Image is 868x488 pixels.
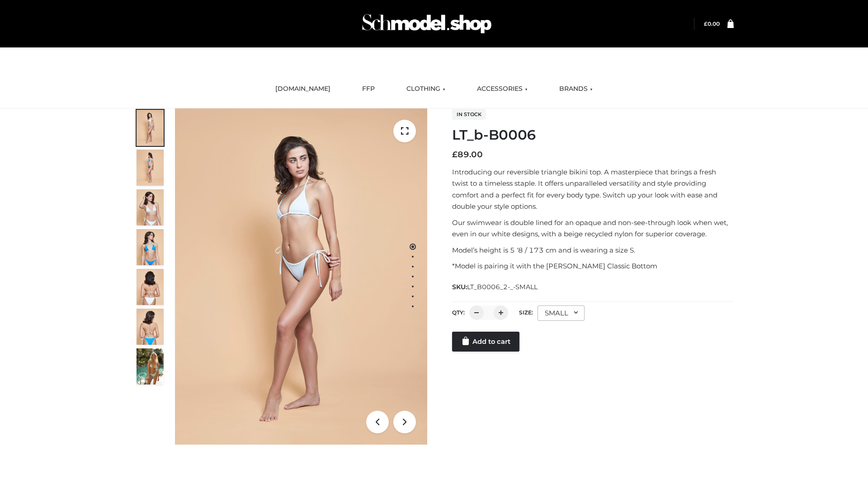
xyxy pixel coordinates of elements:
p: *Model is pairing it with the [PERSON_NAME] Classic Bottom [452,260,734,272]
a: CLOTHING [400,79,452,99]
span: £ [704,20,708,27]
a: £0.00 [704,20,720,27]
img: ArielClassicBikiniTop_CloudNine_AzureSky_OW114ECO_2-scaled.jpg [137,150,164,186]
label: Size: [519,309,533,316]
img: ArielClassicBikiniTop_CloudNine_AzureSky_OW114ECO_4-scaled.jpg [137,229,164,265]
a: [DOMAIN_NAME] [269,79,337,99]
img: ArielClassicBikiniTop_CloudNine_AzureSky_OW114ECO_1 [175,108,427,445]
p: Our swimwear is double lined for an opaque and non-see-through look when wet, even in our white d... [452,217,734,240]
img: ArielClassicBikiniTop_CloudNine_AzureSky_OW114ECO_3-scaled.jpg [137,189,164,225]
a: FFP [355,79,382,99]
span: SKU: [452,282,538,292]
span: LT_B0006_2-_-SMALL [467,283,538,291]
span: £ [452,150,458,160]
div: SMALL [538,305,585,321]
img: ArielClassicBikiniTop_CloudNine_AzureSky_OW114ECO_8-scaled.jpg [137,309,164,345]
bdi: 0.00 [704,20,720,27]
label: QTY: [452,309,465,316]
p: Introducing our reversible triangle bikini top. A masterpiece that brings a fresh twist to a time... [452,166,734,212]
a: BRANDS [552,79,599,99]
img: ArielClassicBikiniTop_CloudNine_AzureSky_OW114ECO_1-scaled.jpg [137,110,164,146]
bdi: 89.00 [452,150,483,160]
p: Model’s height is 5 ‘8 / 173 cm and is wearing a size S. [452,244,734,256]
h1: LT_b-B0006 [452,127,734,143]
img: Arieltop_CloudNine_AzureSky2.jpg [137,348,164,385]
span: In stock [452,109,486,120]
a: ACCESSORIES [470,79,534,99]
img: ArielClassicBikiniTop_CloudNine_AzureSky_OW114ECO_7-scaled.jpg [137,269,164,305]
img: Schmodel Admin 964 [359,6,495,42]
a: Add to cart [452,332,519,352]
